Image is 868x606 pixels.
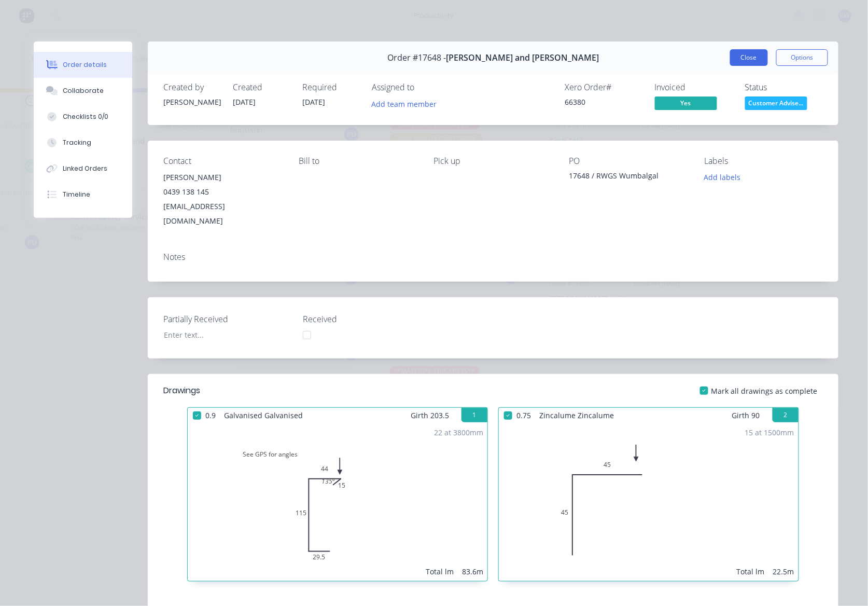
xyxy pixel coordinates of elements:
[461,408,487,422] button: 1
[303,313,432,325] label: Received
[512,408,535,423] span: 0.75
[163,156,282,166] div: Contact
[63,164,107,173] div: Linked Orders
[462,566,483,577] div: 83.6m
[299,156,417,166] div: Bill to
[220,408,307,423] span: Galvanised Galvanised
[434,156,553,166] div: Pick up
[163,313,293,325] label: Partially Received
[34,104,132,130] button: Checklists 0/0
[387,53,446,63] span: Order #17648 -
[499,423,799,581] div: 0454515 at 1500mmTotal lm22.5m
[569,170,688,185] div: 17648 / RWGS Wumbalgal
[34,52,132,78] button: Order details
[163,170,282,185] div: [PERSON_NAME]
[188,423,487,581] div: See GPS for angles29.51154415135º22 at 3800mmTotal lm83.6m
[655,82,733,92] div: Invoiced
[34,130,132,156] button: Tracking
[163,170,282,228] div: [PERSON_NAME]0439 138 145[EMAIL_ADDRESS][DOMAIN_NAME]
[163,97,220,107] div: [PERSON_NAME]
[372,82,475,92] div: Assigned to
[233,82,290,92] div: Created
[776,49,828,66] button: Options
[704,156,823,166] div: Labels
[411,408,449,423] span: Girth 203.5
[302,97,325,107] span: [DATE]
[233,97,256,107] span: [DATE]
[773,408,799,422] button: 2
[426,566,454,577] div: Total lm
[565,97,642,107] div: 66380
[163,252,823,262] div: Notes
[565,82,642,92] div: Xero Order #
[34,182,132,208] button: Timeline
[745,97,807,109] span: Customer Advise...
[434,427,483,438] div: 22 at 3800mm
[569,156,688,166] div: PO
[745,427,794,438] div: 15 at 1500mm
[63,86,104,95] div: Collaborate
[302,82,359,92] div: Required
[201,408,220,423] span: 0.9
[63,138,91,147] div: Tracking
[737,566,765,577] div: Total lm
[773,566,794,577] div: 22.5m
[535,408,618,423] span: Zincalume Zincalume
[711,385,818,396] span: Mark all drawings as complete
[732,408,760,423] span: Girth 90
[446,53,599,63] span: [PERSON_NAME] and [PERSON_NAME]
[366,97,442,111] button: Add team member
[745,97,807,112] button: Customer Advise...
[63,190,90,199] div: Timeline
[34,78,132,104] button: Collaborate
[730,49,768,66] button: Close
[163,199,282,228] div: [EMAIL_ADDRESS][DOMAIN_NAME]
[63,112,108,121] div: Checklists 0/0
[34,156,132,182] button: Linked Orders
[745,82,823,92] div: Status
[163,185,282,199] div: 0439 138 145
[163,82,220,92] div: Created by
[372,97,442,111] button: Add team member
[163,384,200,397] div: Drawings
[655,97,717,109] span: Yes
[63,60,107,70] div: Order details
[698,170,746,184] button: Add labels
